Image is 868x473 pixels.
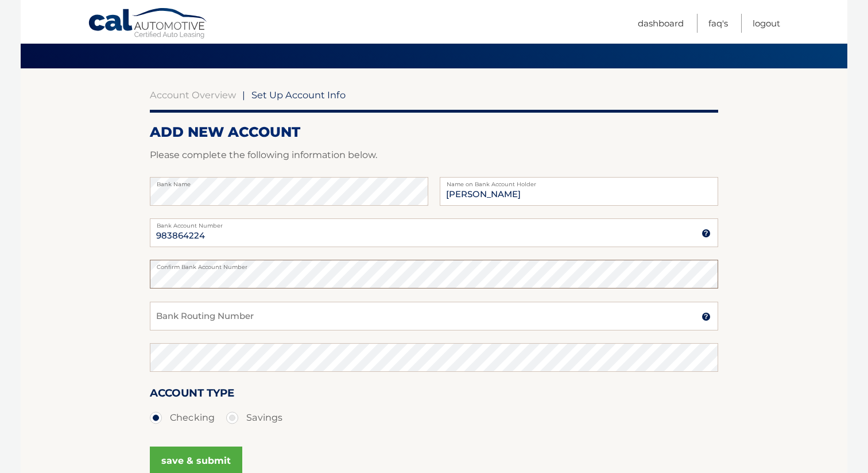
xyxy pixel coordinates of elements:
a: Cal Automotive [88,7,208,41]
input: Name on Account (Account Holder Name) [440,177,718,206]
label: Bank Name [150,177,428,186]
input: Bank Routing Number [150,302,718,330]
img: tooltip.svg [702,229,711,238]
h2: ADD NEW ACCOUNT [150,124,718,141]
label: Confirm Bank Account Number [150,260,718,269]
label: Checking [150,406,215,429]
label: Bank Account Number [150,218,718,228]
a: Logout [753,14,780,33]
a: Dashboard [638,14,684,33]
label: Name on Bank Account Holder [440,177,718,186]
label: Account Type [150,384,234,406]
label: Savings [226,406,282,429]
img: tooltip.svg [702,312,711,321]
p: Please complete the following information below. [150,147,718,163]
a: FAQ's [708,14,728,33]
input: Bank Account Number [150,218,718,247]
span: Set Up Account Info [251,89,346,101]
a: Account Overview [150,89,236,101]
span: | [242,89,245,101]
